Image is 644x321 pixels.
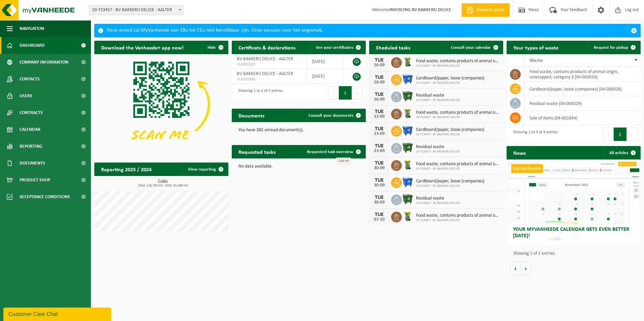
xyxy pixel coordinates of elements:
h2: News [507,146,533,159]
td: food waste, contains products of animal origin, unwrapped, category 3 (04-000024) [524,67,641,82]
td: [DATE] [307,54,344,69]
img: WB-1100-HPE-GN-04 [402,193,413,205]
iframe: chat widget [3,306,112,321]
span: Calendar [20,121,40,138]
div: TUE [373,212,386,217]
span: See your certificates [316,45,353,50]
td: residual waste (04-000029) [524,96,641,111]
div: TUE [373,126,386,132]
div: 30-09 [373,183,386,188]
button: Volgende [521,262,531,275]
span: BV BAKKERIJ DELICE - AALTER [237,71,293,76]
span: Food waste, contains products of animal origin, unwrapped, category 3 [416,59,500,64]
span: 10-723457 - BV BAKKERIJ DELICE - AALTER [89,5,184,15]
a: Request quote [461,3,510,17]
div: 23-09 [373,132,386,136]
span: Residual waste [416,144,460,150]
button: Previous [603,128,614,141]
img: WB-0140-HPE-GN-50 [402,108,413,119]
span: Contacts [20,71,40,87]
button: Vorige [510,262,521,275]
span: Waste [529,58,543,63]
h3: Cubic [98,179,228,187]
span: Consult your calendar [451,45,491,50]
span: Cardboard/paper, loose (companies) [416,127,484,133]
span: Product Shop [20,172,50,188]
img: WB-1100-HPE-BE-01 [402,176,413,188]
div: TUE [373,92,386,97]
span: Residual waste [416,196,460,201]
h2: Requested tasks [232,145,282,158]
a: Request for pickup [588,41,640,54]
span: 10-723457 - BV BAKKERIJ DELICE - AALTER [89,5,183,15]
span: Contracts [20,104,43,121]
div: 30-09 [373,166,386,171]
span: 10-723457 - BV BAKKERIJ DELICE [416,184,484,188]
h2: Sheduled tasks [369,41,417,54]
span: Cardboard/paper, loose (companies) [416,76,484,81]
span: 2024: 118,760 m3 - 2025: 81,060 m3 [98,184,228,187]
span: Residual waste [416,93,460,98]
button: Hide [202,41,228,54]
td: cardboard/paper, loose (companies) (04-000026) [524,82,641,96]
div: 23-09 [373,114,386,119]
img: Download de VHEPlus App [94,54,228,155]
span: Your myVanheede calendar gets even better [DATE]! [513,227,629,239]
span: 10-723457 - BV BAKKERIJ DELICE [416,133,484,137]
div: TUE [373,143,386,149]
span: 10-723457 - BV BAKKERIJ DELICE [416,81,484,85]
span: Food waste, contains products of animal origin, unwrapped, category 3 [416,110,500,115]
div: 23-09 [373,149,386,153]
span: 10-723457 - BV BAKKERIJ DELICE [416,150,460,154]
span: Consult your documents [309,113,353,118]
img: WB-0140-HPE-GN-50 [402,159,413,171]
span: 10-723457 - BV BAKKERIJ DELICE [416,115,500,119]
div: Showing 1 to 4 of 4 entries [510,127,558,142]
span: Request for pickup [594,45,628,50]
strong: INVOICING BV BAKKERIJ DELICE [389,7,451,12]
div: TUE [373,195,386,200]
img: WB-1100-HPE-BE-01 [402,73,413,85]
span: Users [20,87,32,104]
span: 10-723457 - BV BAKKERIJ DELICE [416,64,500,68]
h2: Certificats & declarations [232,41,302,54]
button: 1 [339,86,352,100]
div: TUE [373,178,386,183]
button: Next [627,128,637,141]
td: [DATE] [307,69,344,84]
button: Next [352,86,362,100]
button: 1 [614,128,627,141]
div: 16-09 [373,80,386,85]
span: Company information [20,54,68,71]
span: BV BAKKERIJ DELICE - AALTER [237,57,293,62]
img: WB-1100-HPE-GN-04 [402,142,413,153]
div: 16-09 [373,63,386,68]
img: WB-0140-HPE-GN-50 [402,56,413,68]
div: TUE [373,75,386,80]
img: WB-0140-HPE-GN-50 [402,211,413,222]
div: TUE [373,58,386,63]
span: 10-723457 - BV BAKKERIJ DELICE [416,201,460,205]
div: 30-09 [373,200,386,205]
span: Food waste, contains products of animal origin, unwrapped, category 3 [416,162,500,167]
a: Consult your documents [303,109,365,122]
span: 10-723457 - BV BAKKERIJ DELICE [416,98,460,102]
div: TUE [373,109,386,114]
a: All articles [604,146,640,159]
p: You have 382 unread document(s). [238,128,359,133]
a: myVanheede Your myVanheede calendar gets even better [DATE]! [508,161,639,245]
span: Cardboard/paper, loose (companies) [416,179,484,184]
span: Documents [20,155,45,172]
span: Hide [207,45,216,50]
span: 10-723457 - BV BAKKERIJ DELICE [416,167,500,171]
span: VLA701899 [237,77,301,82]
a: View reporting [183,163,228,176]
span: Dashboard [20,37,45,54]
img: WB-1100-HPE-GN-04 [402,91,413,102]
span: Requested task overview [307,150,353,154]
span: Acceptance conditions [20,188,70,205]
a: Requested task overview [301,145,365,158]
p: No data available. [238,164,359,169]
img: WB-1100-HPE-BE-01 [402,125,413,136]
